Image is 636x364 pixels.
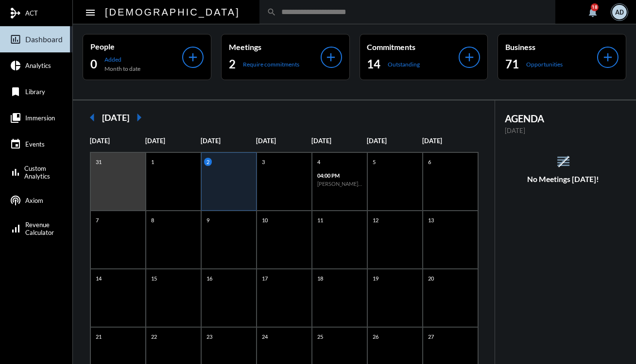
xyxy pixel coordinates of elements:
mat-icon: arrow_right [129,108,149,127]
p: People [90,42,182,51]
span: Axiom [25,197,43,204]
p: 23 [204,332,215,341]
mat-icon: event [10,138,21,150]
p: 04:00 PM [317,172,362,179]
div: 18 [591,3,599,11]
mat-icon: arrow_left [83,108,102,127]
p: 12 [370,216,381,224]
p: [DATE] [256,137,311,145]
h2: AGENDA [505,113,621,124]
h2: 71 [505,56,519,72]
p: 14 [93,274,104,282]
p: 16 [204,274,215,282]
p: 7 [93,216,101,224]
mat-icon: reorder [555,153,571,169]
p: 27 [426,332,436,341]
p: 19 [370,274,381,282]
p: [DATE] [367,137,422,145]
h2: 14 [367,56,381,72]
p: Outstanding [388,61,420,68]
mat-icon: pie_chart [10,60,21,71]
p: 18 [315,274,326,282]
h6: [PERSON_NAME] - Relationship [317,181,362,187]
p: 4 [315,158,323,166]
p: [DATE] [145,137,201,145]
p: 8 [149,216,156,224]
p: 24 [259,332,270,341]
p: 17 [259,274,270,282]
p: [DATE] [422,137,478,145]
span: Events [25,140,45,148]
p: 6 [426,158,433,166]
p: 15 [149,274,159,282]
span: Dashboard [25,35,63,44]
h2: [DATE] [102,112,129,123]
p: 11 [315,216,326,224]
button: Toggle sidenav [81,2,100,22]
mat-icon: Side nav toggle icon [85,7,96,18]
p: 1 [149,158,156,166]
mat-icon: bar_chart [10,166,20,178]
h2: 2 [229,56,236,72]
p: 22 [149,332,159,341]
p: Business [505,42,597,51]
p: 5 [370,158,378,166]
span: Analytics [25,62,51,69]
p: 20 [426,274,436,282]
mat-icon: add [463,50,476,64]
p: 21 [93,332,104,341]
span: Revenue Calculator [25,221,54,236]
mat-icon: add [186,50,200,64]
p: 13 [426,216,436,224]
p: [DATE] [201,137,256,145]
h2: 0 [90,56,97,72]
mat-icon: insert_chart_outlined [10,33,21,45]
mat-icon: collections_bookmark [10,112,21,124]
h5: No Meetings [DATE]! [495,175,631,183]
p: [DATE] [90,137,145,145]
mat-icon: add [325,50,338,64]
p: [DATE] [505,127,621,134]
p: 25 [315,332,326,341]
p: Opportunities [526,61,563,68]
span: ACT [25,9,38,17]
p: Added [104,56,140,63]
mat-icon: mediation [10,7,21,19]
mat-icon: bookmark [10,86,21,98]
p: 26 [370,332,381,341]
p: 10 [259,216,270,224]
p: 9 [204,216,212,224]
p: Commitments [367,42,459,51]
h2: [DEMOGRAPHIC_DATA] [105,4,240,20]
span: Custom Analytics [24,165,70,180]
p: [DATE] [311,137,367,145]
mat-icon: search [267,7,276,17]
span: Immersion [25,114,55,122]
mat-icon: notifications [587,6,599,18]
p: Meetings [229,42,321,51]
mat-icon: add [601,50,615,64]
p: 2 [204,158,212,166]
p: 3 [259,158,267,166]
p: Require commitments [243,61,299,68]
span: Library [25,88,45,96]
mat-icon: podcasts [10,195,21,206]
p: 31 [93,158,104,166]
mat-icon: signal_cellular_alt [10,223,21,234]
p: Month to date [104,65,140,72]
div: AD [612,5,627,19]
